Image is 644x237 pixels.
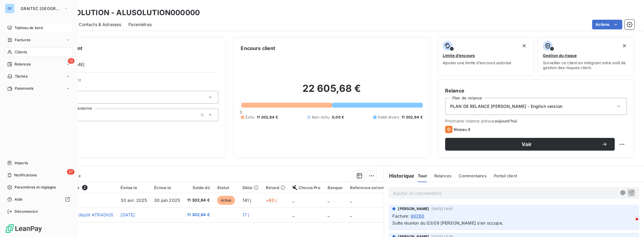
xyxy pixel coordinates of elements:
a: Aide [5,195,72,204]
span: 30 juin 2025 [154,198,180,203]
span: _ [328,198,329,203]
span: Aide [15,197,23,202]
span: 0,00 € [332,115,344,120]
span: 37 [67,169,74,175]
span: 11 302,84 € [187,197,210,203]
span: [DATE] 14:07 [431,207,453,211]
span: _ [350,212,352,217]
div: Pièces comptables [42,185,113,190]
span: Clients [15,49,27,55]
span: Imports [15,160,28,166]
span: Relances [434,173,451,178]
button: Gestion du risqueSurveiller ce client en intégrant votre outil de gestion des risques client. [538,37,634,76]
h6: Informations client [37,45,218,52]
span: Prochaine relance prévue [445,118,627,123]
span: 2 [82,185,88,190]
span: Tableau de bord [15,25,43,31]
span: ALU SOLUTION - dépôt ATRADIUS [42,212,113,217]
h2: 22 605,68 € [241,82,422,101]
span: 0 [240,110,242,115]
span: Suite réunion du 03/09 [PERSON_NAME] s'en occupe. [392,220,503,225]
span: Notifications [14,172,37,178]
span: Gestion du risque [543,53,577,58]
span: [DATE] [121,212,135,217]
div: Délai [242,185,259,190]
div: Émise le [121,185,147,190]
iframe: Intercom live chat [623,216,638,231]
span: +80 j [266,198,276,203]
span: Portail client [494,173,517,178]
span: Tout [418,173,427,178]
span: Échu [246,115,254,120]
h3: ALU SOLUTION - ALUSOLUTION000000 [53,7,200,18]
span: 11 302,84 € [187,212,210,218]
span: Débit divers [378,115,399,120]
span: _ [328,212,329,217]
span: Limite d’encours [443,53,475,58]
img: Logo LeanPay [5,224,42,233]
span: _ [292,212,294,217]
div: Retard [266,185,285,190]
span: Surveiller ce client en intégrant votre outil de gestion des risques client. [543,60,629,70]
span: Ajouter une limite d’encours autorisé [443,60,511,65]
span: 141 j [242,198,251,203]
div: Statut [217,185,235,190]
span: Déconnexion [15,209,38,214]
span: Voir [452,142,601,147]
button: Actions [592,20,622,29]
span: PLAN DE RELANCE [PERSON_NAME] - English version [450,103,562,109]
span: échue [217,196,235,205]
div: Chorus Pro [292,185,320,190]
div: GF [5,4,15,13]
span: Factures [15,37,30,43]
span: Commentaires [459,173,487,178]
span: Facture : [392,213,409,219]
span: [PERSON_NAME] [398,206,429,212]
span: 11 302,84 € [401,115,423,120]
span: 17 j [242,212,249,217]
span: Paramètres [128,22,152,28]
span: _ [350,198,352,203]
span: 90260 [411,213,424,219]
span: Propriétés Client [49,78,218,86]
span: _ [292,198,294,203]
span: 30 avr. 2025 [121,198,147,203]
span: 11 302,84 € [257,115,278,120]
span: aujourd’hui [494,118,517,123]
span: Tâches [15,74,28,79]
span: GRAITEC [GEOGRAPHIC_DATA] [21,6,61,11]
h6: Encours client [241,45,275,52]
div: Reference externe [350,185,387,190]
span: Paiements [15,86,33,91]
span: Paramètres et réglages [15,185,56,190]
span: Relances [15,62,31,67]
div: Banque [328,185,343,190]
button: Limite d’encoursAjouter une limite d’encours autorisé [438,37,534,76]
div: Solde dû [187,185,210,190]
h6: Historique [384,172,414,179]
button: Voir [445,138,615,151]
span: Niveau 4 [454,127,471,132]
span: Contacts & Adresses [79,22,121,28]
h6: Relance [445,87,627,94]
span: Non-échu [312,115,329,120]
div: Échue le [154,185,180,190]
span: 12 [68,58,74,64]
